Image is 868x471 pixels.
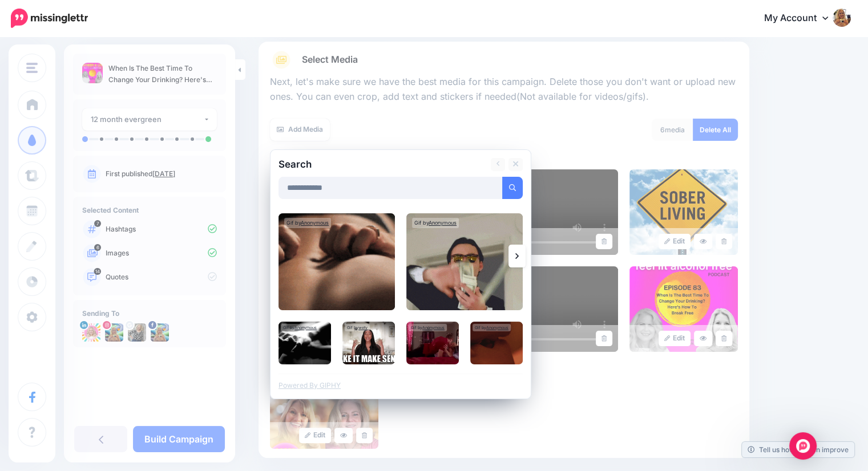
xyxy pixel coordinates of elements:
span: 6 [660,125,665,134]
span: Select Media [302,52,358,67]
img: ALV-UjXb_VubRJIUub1MEPHUfCEtZnIZzitCBV-N4kcSFLieqo1c1ruLqYChGmIrMLND8pUFrmw5L9Z1-uKeyvy4LiDRzHqbu... [128,323,146,342]
a: Powered By GIPHY [278,381,341,389]
a: Add Media [270,119,330,141]
a: Anonymous [429,220,457,226]
div: Gif by [412,218,459,228]
div: 12 month evergreen [91,113,203,126]
img: P6L9J6UGIBOYF1Q31I18Q3LUVOU2MQTI_large.jpg [629,266,738,352]
div: Gif by [409,324,447,331]
p: Hashtags [106,224,217,234]
a: Anonymous [486,325,508,330]
p: Quotes [106,272,217,282]
h4: Sending To [82,309,217,318]
span: 6 [94,244,101,251]
a: My Account [753,5,851,33]
a: Anonymous [301,220,329,226]
img: 1739373082602-84783.png [82,323,100,342]
a: Tell us how we can improve [742,442,854,457]
h4: Selected Content [82,206,217,214]
img: 409120128_796116799192385_158925825226012588_n-bsa147082.jpg [151,323,169,342]
a: Edit [659,234,691,249]
div: Gif by [284,218,331,228]
a: Select Media [270,51,738,69]
img: making out make love GIF [406,322,459,364]
img: 408312500_257133424046267_1288850335893324452_n-bsa147083.jpg [105,323,123,342]
p: Next, let's make sure we have the best media for this campaign. Delete those you don't want or up... [270,75,738,104]
img: menu.png [26,63,38,73]
div: Select Media [270,69,738,449]
a: Anonymous [294,325,317,330]
span: 7 [94,220,101,227]
a: Delete All [693,119,738,141]
div: Open Intercom Messenger [789,432,817,460]
button: 12 month evergreen [82,108,217,131]
a: Edit [299,428,332,443]
img: making love GIF [278,213,395,310]
p: When Is The Best Time To Change Your Drinking? Here's How To Break Free / EP 83 [108,63,217,86]
img: Make It Rain Money GIF [406,213,523,310]
div: Gif by [345,324,370,331]
img: Make It Happen Makes Sense GIF by We TV [342,322,395,364]
span: 14 [94,268,102,275]
div: Gif by [281,324,319,331]
img: Missinglettr [11,9,88,28]
a: Anonymous [422,325,445,330]
img: making love passion GIF [278,322,331,364]
p: First published [106,169,217,179]
img: sexy making love GIF [470,322,523,364]
img: 4WVWY72XQOUQG8HBQ4OE3TRU1EC8VF2T_large.jpg [270,363,378,449]
img: 4U3M1HSOTWMDVBRHQVAZBQ4OAAYR25KA_large.jpg [629,169,738,255]
img: 59b5af0041adf10dcd41ffe0094502af_thumb.jpg [82,63,103,83]
div: Gif by [473,324,511,331]
p: Images [106,248,217,258]
h2: Search [278,160,312,169]
div: media [652,119,693,141]
a: Edit [659,331,691,346]
a: [DATE] [152,169,175,178]
a: wetv [358,325,368,330]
